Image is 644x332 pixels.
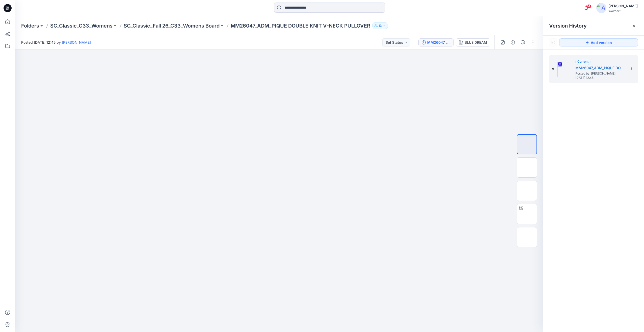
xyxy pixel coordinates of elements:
a: SC_Classic_C33_Womens [50,22,113,29]
button: Details [509,38,517,46]
div: MM26047_ADM_PIQUE DOUBLE KNIT V-NECK PULLOVER (1) [427,40,450,45]
button: MM26047_ADM_PIQUE DOUBLE KNIT V-NECK PULLOVER (1) [418,38,454,46]
span: Posted [DATE] 12:45 by [21,40,91,45]
span: 9. [552,67,555,72]
a: [PERSON_NAME] [62,40,91,44]
h5: MM26047_ADM_PIQUE DOUBLE KNIT V-NECK PULLOVER (1) [575,65,626,71]
div: BLUE DREAM [465,40,487,45]
p: MM26047_ADM_PIQUE DOUBLE KNIT V-NECK PULLOVER [231,22,370,29]
button: Add version [559,38,638,46]
span: Posted by: Rajesh Kumar [575,71,626,76]
div: [PERSON_NAME] [608,3,638,9]
button: BLUE DREAM [456,38,490,46]
p: 13 [379,23,382,29]
span: Current [577,60,588,63]
a: SC_Classic_Fall 26_C33_Womens Board [124,22,220,29]
button: Show Hidden Versions [549,38,557,46]
span: [DATE] 12:45 [575,76,626,80]
span: Version History [549,23,587,29]
button: Close [632,24,636,28]
button: 13 [372,22,388,29]
img: WM MS 10 TOP Colorway wo Avatar [517,135,536,154]
img: avatar [596,3,606,13]
div: Walmart [608,9,638,13]
a: Folders [21,22,39,29]
span: 14 [586,4,592,8]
